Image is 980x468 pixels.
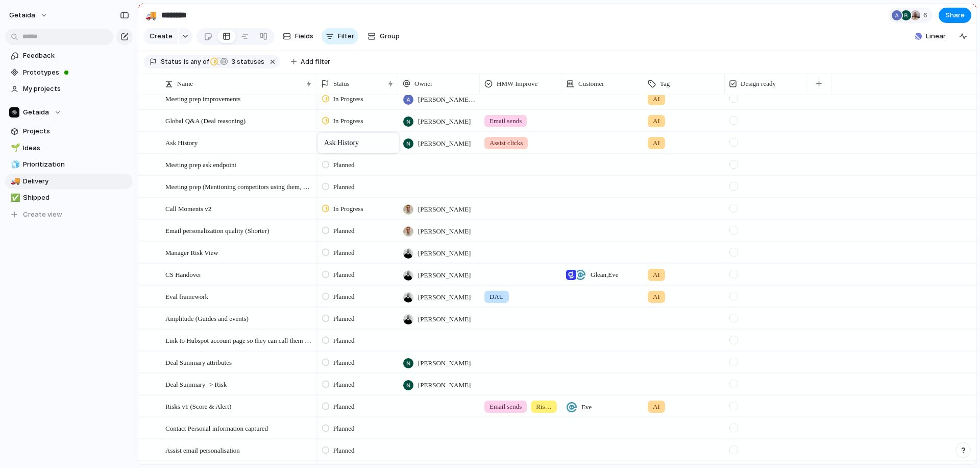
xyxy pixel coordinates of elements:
[23,126,129,136] span: Projects
[741,79,776,89] span: Design ready
[653,116,660,126] span: AI
[11,142,18,154] div: 🌱
[926,31,946,41] span: Linear
[333,424,355,434] span: Planned
[489,402,522,412] span: Email sends
[418,314,471,324] span: [PERSON_NAME]
[333,182,355,192] span: Planned
[23,107,49,118] span: Getaida
[660,79,670,89] span: Tag
[333,79,350,89] span: Status
[9,143,19,153] button: 🌱
[165,290,208,302] span: Eval framework
[165,114,246,126] span: Global Q&A (Deal reasoning)
[11,159,18,171] div: 🧊
[418,95,475,105] span: [PERSON_NAME] Sarma
[333,402,355,412] span: Planned
[489,292,504,302] span: DAU
[295,31,313,41] span: Fields
[5,81,133,97] a: My projects
[285,55,336,69] button: Add filter
[279,28,317,44] button: Fields
[581,402,592,412] span: Eve
[23,84,129,94] span: My projects
[5,174,133,189] a: 🚚Delivery
[418,270,471,280] span: [PERSON_NAME]
[165,312,249,324] span: Amplitude (Guides and events)
[229,57,264,66] span: statuses
[945,10,965,20] span: Share
[418,248,471,259] span: [PERSON_NAME]
[653,292,660,302] span: AI
[653,94,660,104] span: AI
[165,378,227,390] span: Deal Summary -> Risk
[333,248,355,258] span: Planned
[23,67,129,78] span: Prototypes
[5,7,53,24] button: getaida
[418,292,471,302] span: [PERSON_NAME]
[322,28,358,44] button: Filter
[923,10,930,20] span: 6
[9,193,19,203] button: ✅
[229,58,237,65] span: 3
[333,270,355,280] span: Planned
[338,31,354,41] span: Filter
[333,226,355,236] span: Planned
[911,29,950,44] button: Linear
[333,116,363,126] span: In Progress
[177,79,193,89] span: Name
[5,105,133,120] button: Getaida
[165,422,268,434] span: Contact Personal information captured
[333,380,355,390] span: Planned
[182,56,211,67] button: isany of
[418,204,471,215] span: [PERSON_NAME]
[161,57,182,66] span: Status
[165,224,269,236] span: Email personalization quality (Shorter)
[333,292,355,302] span: Planned
[380,31,400,41] span: Group
[165,400,231,412] span: Risks v1 (Score & Alert)
[23,193,129,203] span: Shipped
[11,175,18,187] div: 🚚
[5,157,133,172] a: 🧊Prioritization
[23,176,129,186] span: Delivery
[184,57,189,66] span: is
[165,136,198,148] span: Ask History
[5,190,133,205] div: ✅Shipped
[333,160,355,170] span: Planned
[414,79,432,89] span: Owner
[165,268,201,280] span: CS Handover
[143,28,178,44] button: Create
[165,356,232,368] span: Deal Summary attributes
[333,314,355,324] span: Planned
[653,138,660,148] span: AI
[23,159,129,170] span: Prioritization
[5,207,133,222] button: Create view
[9,10,35,20] span: getaida
[145,8,157,22] div: 🚚
[333,446,355,456] span: Planned
[5,48,133,63] a: Feedback
[23,209,62,220] span: Create view
[9,176,19,186] button: 🚚
[165,246,218,258] span: Manager Risk View
[362,28,405,44] button: Group
[165,334,313,346] span: Link to Hubspot account page so they can call them from Accounts page
[165,180,313,192] span: Meeting prep (Mentioning competitors using them, or other similar companies)
[333,94,363,104] span: In Progress
[165,444,240,456] span: Assist email personalisation
[418,380,471,390] span: [PERSON_NAME]
[165,92,240,104] span: Meeting prep improvements
[489,138,523,148] span: Assist clicks
[497,79,537,89] span: HMW Improve
[11,192,18,204] div: ✅
[23,51,129,61] span: Feedback
[333,336,355,346] span: Planned
[418,138,471,149] span: [PERSON_NAME]
[324,139,393,147] div: Ask History
[189,57,209,66] span: any of
[5,141,133,156] a: 🌱Ideas
[333,204,363,214] span: In Progress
